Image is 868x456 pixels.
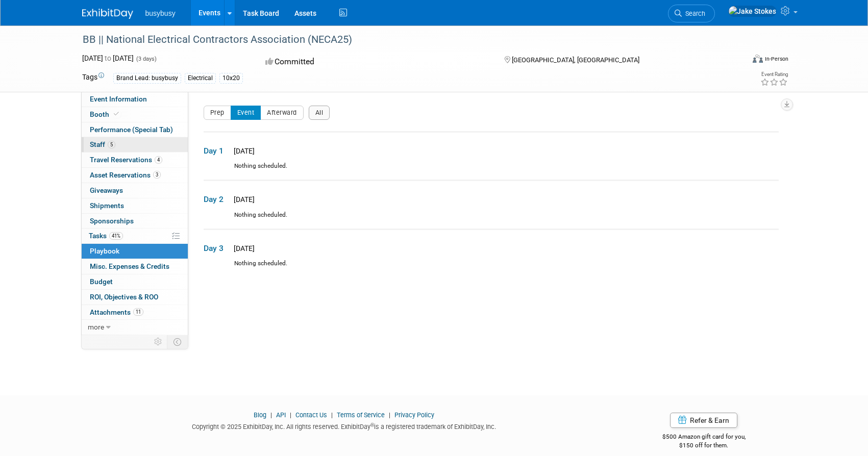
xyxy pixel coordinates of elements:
div: Committed [262,53,488,71]
div: $150 off for them. [622,441,786,450]
a: Misc. Expenses & Credits [82,259,188,274]
span: 4 [155,156,162,164]
span: Giveaways [90,186,123,194]
span: 41% [109,232,123,240]
a: ROI, Objectives & ROO [82,290,188,305]
div: Nothing scheduled. [204,259,779,277]
div: Copyright © 2025 ExhibitDay, Inc. All rights reserved. ExhibitDay is a registered trademark of Ex... [82,420,607,432]
td: Toggle Event Tabs [167,335,188,348]
a: Attachments11 [82,305,188,320]
div: $500 Amazon gift card for you, [622,426,786,449]
span: Performance (Special Tab) [90,125,173,134]
span: Tasks [89,232,123,240]
a: Tasks41% [82,229,188,243]
span: Event Information [90,95,147,103]
span: to [103,54,113,62]
span: [DATE] [231,244,255,252]
td: Personalize Event Tab Strip [150,335,167,348]
a: more [82,320,188,335]
span: Booth [90,110,121,118]
span: | [386,411,393,419]
a: Performance (Special Tab) [82,122,188,137]
a: Staff5 [82,137,188,152]
span: | [287,411,294,419]
a: Asset Reservations3 [82,168,188,183]
a: Budget [82,274,188,289]
a: API [276,411,286,419]
a: Terms of Service [337,411,385,419]
span: Search [682,10,705,17]
div: Nothing scheduled. [204,211,779,229]
button: Event [231,106,261,120]
a: Playbook [82,244,188,259]
a: Blog [254,411,266,419]
span: 5 [108,141,115,148]
div: Brand Lead: busybusy [113,73,181,84]
span: Asset Reservations [90,171,161,179]
button: Prep [204,106,231,120]
i: Booth reservation complete [114,111,119,117]
td: Tags [82,72,104,84]
span: 11 [133,308,143,316]
span: more [88,323,104,331]
span: Day 1 [204,145,229,157]
span: Playbook [90,247,119,255]
div: 10x20 [219,73,243,84]
img: Format-Inperson.png [753,55,763,63]
button: All [309,106,330,120]
a: Search [668,5,715,22]
img: Jake Stokes [728,6,777,17]
span: [DATE] [231,147,255,155]
span: ROI, Objectives & ROO [90,293,158,301]
span: Day 2 [204,194,229,205]
a: Refer & Earn [670,413,737,428]
span: (3 days) [135,56,157,62]
sup: ® [370,422,374,428]
span: Shipments [90,201,124,210]
span: Misc. Expenses & Credits [90,262,169,270]
a: Giveaways [82,183,188,198]
span: 3 [153,171,161,179]
span: [GEOGRAPHIC_DATA], [GEOGRAPHIC_DATA] [512,56,639,64]
span: Budget [90,277,113,286]
span: | [329,411,335,419]
span: Travel Reservations [90,156,162,164]
a: Sponsorships [82,214,188,229]
div: Electrical [185,73,216,84]
a: Booth [82,107,188,122]
a: Event Information [82,92,188,107]
span: | [268,411,275,419]
span: [DATE] [231,195,255,204]
span: [DATE] [DATE] [82,54,134,62]
span: Day 3 [204,243,229,254]
a: Privacy Policy [394,411,434,419]
span: Staff [90,140,115,148]
a: Travel Reservations4 [82,153,188,167]
div: Event Format [684,53,789,68]
div: Nothing scheduled. [204,162,779,180]
span: Sponsorships [90,217,134,225]
span: busybusy [145,9,176,17]
div: BB || National Electrical Contractors Association (NECA25) [79,31,729,49]
div: Event Rating [760,72,788,77]
div: In-Person [764,55,788,63]
a: Contact Us [295,411,327,419]
button: Afterward [260,106,304,120]
a: Shipments [82,198,188,213]
span: Attachments [90,308,143,316]
img: ExhibitDay [82,9,133,19]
